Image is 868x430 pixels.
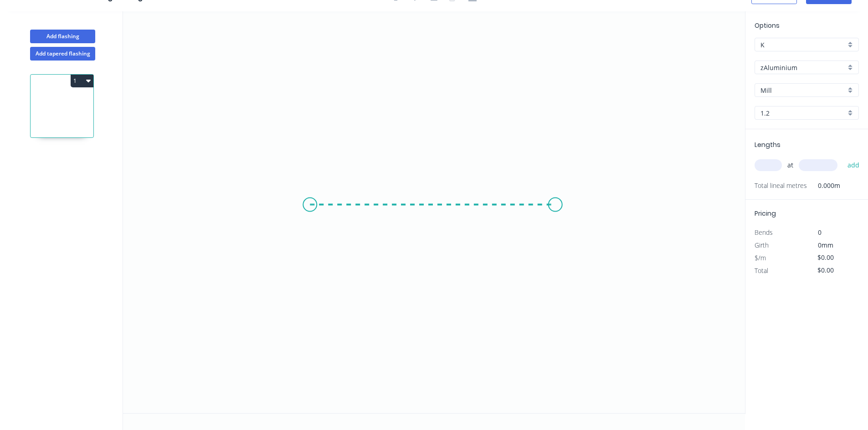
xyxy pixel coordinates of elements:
span: Total [755,266,768,275]
input: Colour [760,86,846,95]
button: Add tapered flashing [30,47,95,61]
span: at [787,159,793,172]
span: Girth [755,241,769,249]
span: Options [755,21,780,30]
button: 1 [71,75,93,87]
span: Bends [755,228,773,237]
svg: 0 [123,11,745,413]
span: Pricing [755,209,776,218]
span: Lengths [755,140,781,149]
span: 0mm [818,241,833,249]
input: Material [760,63,846,72]
input: Price level [760,40,846,50]
span: 0 [818,228,822,237]
span: Total lineal metres [755,179,807,192]
button: Add flashing [30,30,95,43]
span: 0.000m [807,179,840,192]
span: $/m [755,253,766,262]
input: Thickness [760,108,846,118]
button: add [843,157,864,173]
